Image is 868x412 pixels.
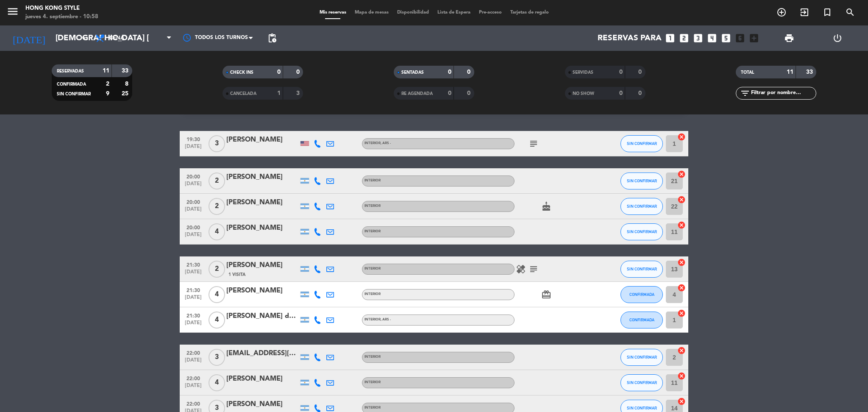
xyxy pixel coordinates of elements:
[448,69,451,75] strong: 0
[529,264,539,274] i: subject
[401,92,433,96] span: RE AGENDADA
[226,172,298,183] div: [PERSON_NAME]
[267,33,277,43] span: pending_actions
[183,357,204,367] span: [DATE]
[226,134,298,145] div: [PERSON_NAME]
[226,399,298,410] div: [PERSON_NAME]
[806,69,815,75] strong: 33
[629,292,654,297] span: CONFIRMADA
[364,142,391,145] span: INTERIOR
[629,317,654,322] span: CONFIRMADA
[296,90,301,96] strong: 3
[813,25,862,51] div: LOG OUT
[209,198,225,215] span: 2
[467,90,472,96] strong: 0
[619,69,623,75] strong: 0
[364,292,381,296] span: INTERIOR
[183,269,204,279] span: [DATE]
[541,201,551,212] i: cake
[364,267,381,270] span: INTERIOR
[79,33,89,43] i: arrow_drop_down
[620,223,663,240] button: SIN CONFIRMAR
[677,258,686,267] i: cancel
[677,397,686,406] i: cancel
[109,35,124,41] span: Cena
[125,81,130,87] strong: 8
[230,70,253,75] span: CHECK INS
[665,33,676,44] i: looks_one
[627,204,657,209] span: SIN CONFIRMAR
[627,141,657,146] span: SIN CONFIRMAR
[620,173,663,189] button: SIN CONFIRMAR
[209,223,225,240] span: 4
[226,285,298,296] div: [PERSON_NAME]
[620,198,663,215] button: SIN CONFIRMAR
[693,33,704,44] i: looks_3
[679,33,690,44] i: looks_two
[209,349,225,366] span: 3
[122,91,130,97] strong: 25
[364,204,381,208] span: INTERIOR
[677,309,686,317] i: cancel
[707,33,718,44] i: looks_4
[183,171,204,181] span: 20:00
[183,285,204,295] span: 21:30
[296,69,301,75] strong: 0
[183,259,204,269] span: 21:30
[677,170,686,178] i: cancel
[677,221,686,229] i: cancel
[620,135,663,152] button: SIN CONFIRMAR
[677,346,686,355] i: cancel
[799,7,810,17] i: exit_to_app
[448,90,451,96] strong: 0
[183,320,204,330] span: [DATE]
[832,33,843,43] i: power_settings_new
[183,206,204,216] span: [DATE]
[57,69,84,73] span: RESERVADAS
[677,133,686,141] i: cancel
[740,88,750,98] i: filter_list
[529,139,539,149] i: subject
[364,381,381,384] span: INTERIOR
[106,81,109,87] strong: 2
[627,406,657,410] span: SIN CONFIRMAR
[351,10,393,15] span: Mapa de mesas
[25,4,98,13] div: HONG KONG STYLE
[677,195,686,204] i: cancel
[183,373,204,383] span: 22:00
[230,92,256,96] span: CANCELADA
[6,5,19,18] i: menu
[6,29,51,47] i: [DATE]
[433,10,475,15] span: Lista de Espera
[750,89,816,98] input: Filtrar por nombre...
[226,260,298,271] div: [PERSON_NAME]
[638,69,643,75] strong: 0
[677,372,686,380] i: cancel
[620,349,663,366] button: SIN CONFIRMAR
[620,312,663,328] button: CONFIRMADA
[57,92,91,96] span: SIN CONFIRMAR
[393,10,433,15] span: Disponibilidad
[598,33,662,43] span: Reservas para
[573,70,593,75] span: SERVIDAS
[573,92,594,96] span: NO SHOW
[57,82,86,86] span: CONFIRMADA
[734,33,746,44] i: looks_6
[183,398,204,408] span: 22:00
[228,271,245,278] span: 1 Visita
[364,406,381,409] span: INTERIOR
[183,181,204,191] span: [DATE]
[183,383,204,393] span: [DATE]
[776,7,787,17] i: add_circle_outline
[364,355,381,359] span: INTERIOR
[226,311,298,322] div: [PERSON_NAME] de la [PERSON_NAME]
[364,230,381,233] span: INTERIOR
[721,33,732,44] i: looks_5
[787,69,793,75] strong: 11
[627,267,657,271] span: SIN CONFIRMAR
[620,286,663,303] button: CONFIRMADA
[381,142,391,145] span: , ARS -
[226,223,298,234] div: [PERSON_NAME]
[627,380,657,385] span: SIN CONFIRMAR
[226,197,298,208] div: [PERSON_NAME]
